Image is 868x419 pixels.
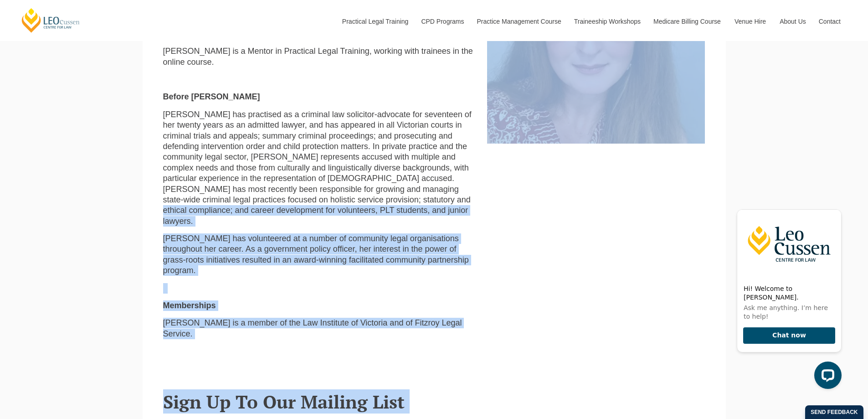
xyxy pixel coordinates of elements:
strong: Before [PERSON_NAME] [163,92,260,101]
a: Contact [812,2,847,41]
a: About Us [773,2,812,41]
h2: Sign Up To Our Mailing List [163,392,705,412]
p: [PERSON_NAME] is a member of the Law Institute of Victoria and of Fitzroy Legal Service. [163,318,474,339]
p: [PERSON_NAME] has volunteered at a number of community legal organisations throughout her career.... [163,233,474,276]
a: Medicare Billing Course [647,2,728,41]
p: [PERSON_NAME] has practised as a criminal law solicitor-advocate for seventeen of her twenty year... [163,109,474,227]
a: [PERSON_NAME] Centre for Law [21,7,81,33]
a: CPD Programs [414,2,470,41]
a: Traineeship Workshops [567,2,647,41]
strong: Memberships [163,301,216,310]
a: Venue Hire [728,2,773,41]
a: Practical Legal Training [335,2,415,41]
p: [PERSON_NAME] is a Mentor in Practical Legal Training, working with trainees in the online course. [163,46,474,67]
iframe: LiveChat chat widget [729,202,845,396]
a: Practice Management Course [470,2,567,41]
